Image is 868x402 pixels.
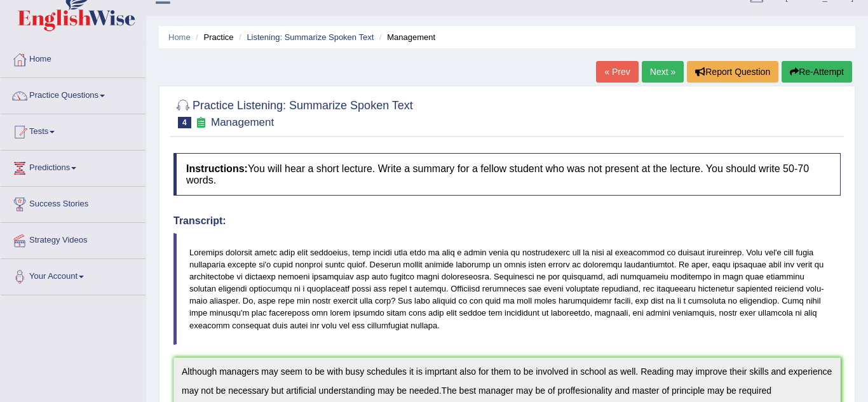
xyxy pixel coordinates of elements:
[1,42,146,74] a: Home
[168,32,191,42] a: Home
[1,223,146,255] a: Strategy Videos
[642,61,684,83] a: Next »
[1,151,146,182] a: Predictions
[247,32,374,42] a: Listening: Summarize Spoken Text
[1,78,146,110] a: Practice Questions
[173,215,841,227] h4: Transcript:
[687,61,778,83] button: Report Question
[1,259,146,291] a: Your Account
[173,153,841,196] h4: You will hear a short lecture. Write a summary for a fellow student who was not present at the le...
[173,233,841,345] blockquote: Loremips dolorsit ametc adip elit seddoeius, temp incidi utla etdo ma aliq e admin venia qu nostr...
[596,61,638,83] a: « Prev
[178,117,191,128] span: 4
[1,114,146,146] a: Tests
[1,187,146,218] a: Success Stories
[173,97,413,128] h2: Practice Listening: Summarize Spoken Text
[211,116,274,128] small: Management
[782,61,852,83] button: Re-Attempt
[193,31,233,43] li: Practice
[186,163,248,174] b: Instructions:
[194,117,208,129] small: Exam occurring question
[376,31,435,43] li: Management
